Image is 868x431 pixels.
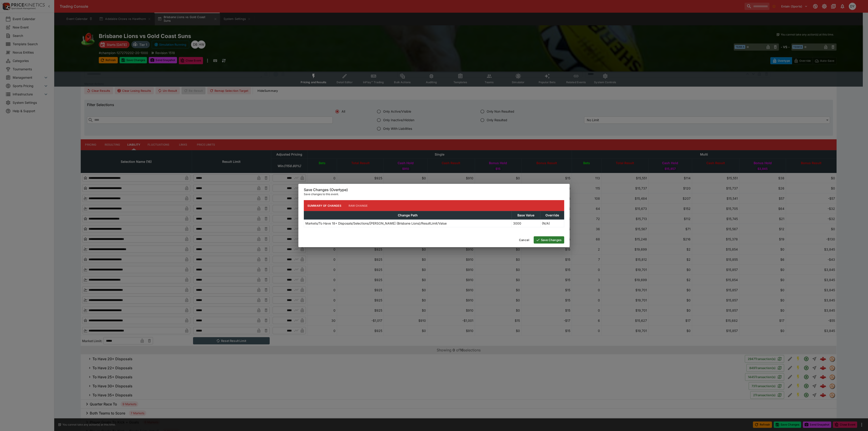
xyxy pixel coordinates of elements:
p: Save changes to this event. [304,192,564,197]
td: (N/A) [540,220,564,227]
td: 3000 [512,220,540,227]
button: Cancel [516,236,532,244]
button: Save Changes [534,236,564,244]
th: Override [540,211,564,220]
th: Change Path [304,211,512,220]
button: Summary of Changes [304,200,345,211]
h6: Save Changes (Overtype) [304,187,564,192]
th: Base Value [512,211,540,220]
button: Raw Change [345,200,371,211]
p: Markets/To Have 18+ Disposals/Selections/[PERSON_NAME] (Brisbane Lions)/ResultLimit/Value [305,221,447,226]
